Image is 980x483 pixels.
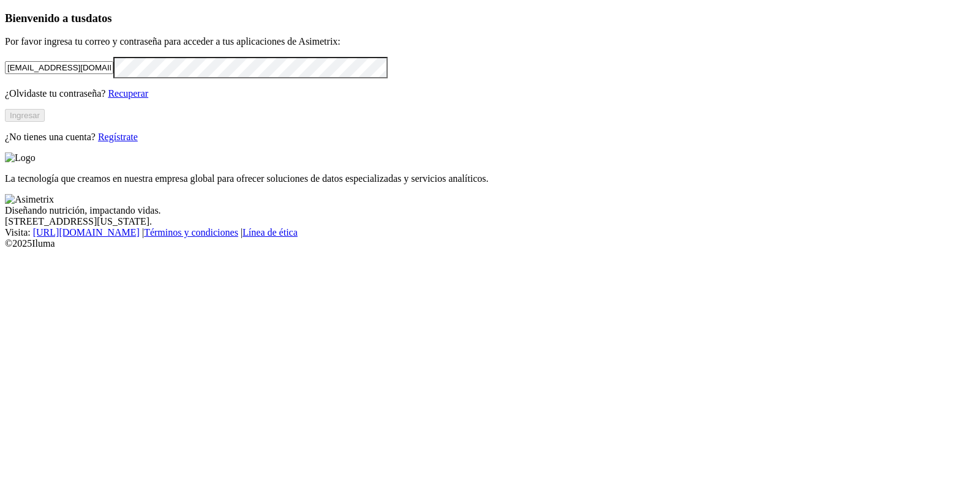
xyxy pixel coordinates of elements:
[5,238,975,249] div: © 2025 Iluma
[5,61,113,74] input: Tu correo
[5,109,45,122] button: Ingresar
[5,173,975,184] p: La tecnología que creamos en nuestra empresa global para ofrecer soluciones de datos especializad...
[5,205,975,216] div: Diseñando nutrición, impactando vidas.
[5,88,975,99] p: ¿Olvidaste tu contraseña?
[5,12,975,25] h3: Bienvenido a tus
[5,216,975,227] div: [STREET_ADDRESS][US_STATE].
[5,36,975,47] p: Por favor ingresa tu correo y contraseña para acceder a tus aplicaciones de Asimetrix:
[5,132,975,143] p: ¿No tienes una cuenta?
[243,227,298,238] a: Línea de ética
[108,88,148,99] a: Recuperar
[33,227,140,238] a: [URL][DOMAIN_NAME]
[5,194,54,205] img: Asimetrix
[86,12,112,24] span: datos
[5,152,36,163] img: Logo
[144,227,238,238] a: Términos y condiciones
[98,132,138,142] a: Regístrate
[5,227,975,238] div: Visita : | |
